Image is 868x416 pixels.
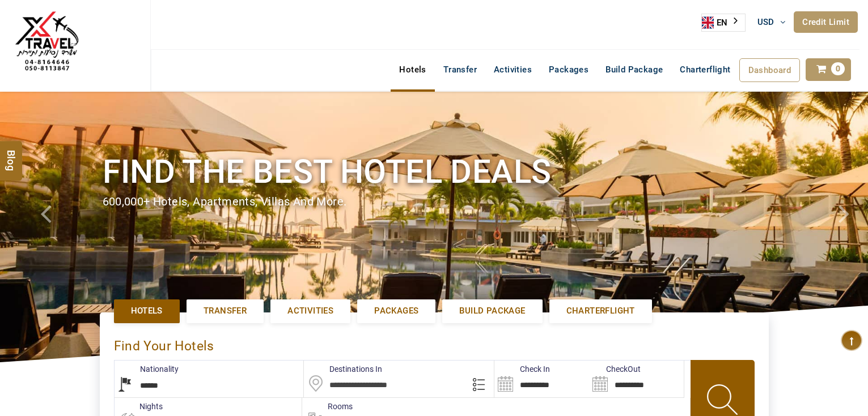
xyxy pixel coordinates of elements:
label: nights [114,401,163,412]
div: 600,000+ hotels, apartments, villas and more. [103,194,766,210]
a: 0 [806,58,851,81]
a: Charterflight [671,58,739,81]
div: Find Your Hotels [114,327,755,360]
a: Build Package [442,299,542,323]
label: Destinations In [304,363,382,375]
span: Charterflight [680,65,730,75]
span: Build Package [459,305,525,317]
span: Blog [4,149,19,159]
a: Packages [540,58,597,81]
a: Credit Limit [794,11,858,33]
label: Nationality [115,363,179,375]
input: Search [589,361,684,397]
input: Search [494,361,589,397]
h1: Find the best hotel deals [103,151,766,193]
span: Hotels [131,305,163,317]
a: EN [702,14,745,31]
div: Language [701,14,746,32]
a: Build Package [597,58,671,81]
a: Transfer [435,58,485,81]
span: Activities [287,305,333,317]
a: Charterflight [549,299,652,323]
a: Hotels [391,58,434,81]
a: Activities [485,58,540,81]
span: Dashboard [748,65,791,75]
span: USD [757,17,774,27]
img: The Royal Line Holidays [9,5,85,82]
a: Hotels [114,299,180,323]
a: Packages [357,299,435,323]
span: 0 [831,62,845,75]
label: Rooms [302,401,353,412]
span: Transfer [204,305,247,317]
aside: Language selected: English [701,14,746,32]
label: Check In [494,363,550,375]
span: Packages [374,305,418,317]
span: Charterflight [566,305,635,317]
a: Transfer [187,299,264,323]
a: Activities [270,299,350,323]
label: CheckOut [589,363,641,375]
